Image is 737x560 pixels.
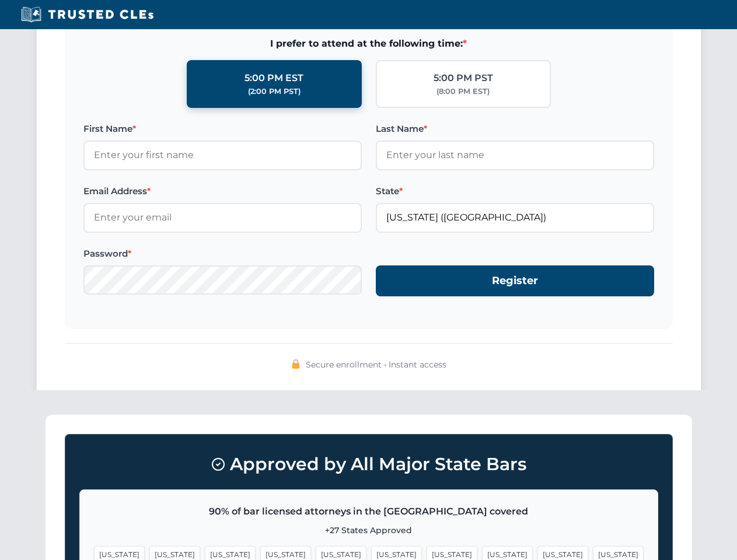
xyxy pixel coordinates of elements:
[244,71,303,86] div: 5:00 PM EST
[83,122,362,136] label: First Name
[376,184,654,198] label: State
[83,141,362,170] input: Enter your first name
[436,86,490,97] div: (8:00 PM EST)
[248,86,301,97] div: (2:00 PM PST)
[376,265,654,296] button: Register
[94,524,644,537] p: +27 States Approved
[306,358,446,371] span: Secure enrollment • Instant access
[83,247,362,261] label: Password
[94,504,644,519] p: 90% of bar licensed attorneys in the [GEOGRAPHIC_DATA] covered
[79,449,658,480] h3: Approved by All Major State Bars
[83,36,654,51] span: I prefer to attend at the following time:
[434,71,493,86] div: 5:00 PM PST
[83,184,362,198] label: Email Address
[376,141,654,170] input: Enter your last name
[376,122,654,136] label: Last Name
[291,359,301,369] img: 🔒
[18,6,157,23] img: Trusted CLEs
[83,203,362,232] input: Enter your email
[376,203,654,232] input: Florida (FL)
